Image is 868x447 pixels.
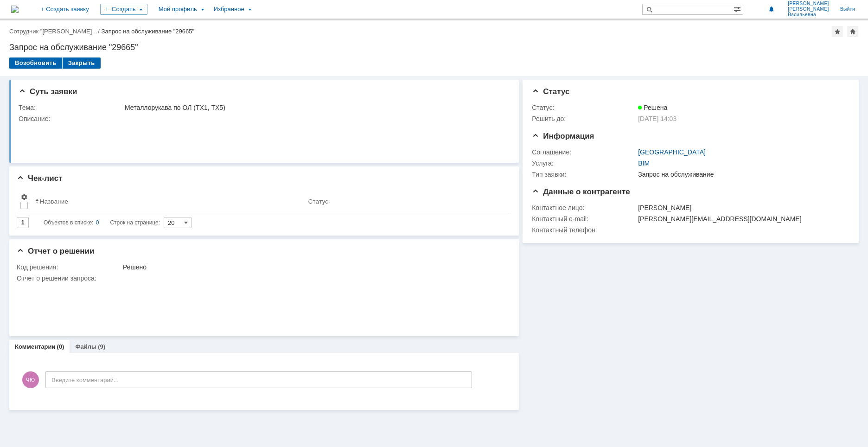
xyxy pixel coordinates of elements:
[638,204,844,211] div: [PERSON_NAME]
[17,275,507,282] div: Отчет о решении запроса:
[638,148,706,156] a: [GEOGRAPHIC_DATA]
[9,43,859,52] div: Запрос на обслуживание "29665"
[19,87,77,96] span: Суть заявки
[532,171,636,178] div: Тип заявки:
[847,26,858,37] div: Сделать домашней страницей
[788,12,829,18] span: Васильевна
[75,343,96,350] a: Файлы
[532,104,636,111] div: Статус:
[44,217,160,228] i: Строк на странице:
[532,87,569,96] span: Статус
[123,263,505,271] div: Решено
[15,343,56,350] a: Комментарии
[17,247,94,255] span: Отчет о решении
[11,6,19,13] a: Перейти на домашнюю страницу
[57,343,64,350] div: (0)
[20,193,28,201] span: Настройки
[734,4,743,13] span: Расширенный поиск
[17,174,63,183] span: Чек-лист
[638,171,844,178] div: Запрос на обслуживание
[788,1,829,6] span: [PERSON_NAME]
[532,226,636,234] div: Контактный телефон:
[638,104,667,111] span: Решена
[102,28,195,35] div: Запрос на обслуживание "29665"
[40,198,68,205] div: Название
[96,217,99,228] div: 0
[44,219,93,226] span: Объектов в списке:
[832,26,843,37] div: Добавить в избранное
[9,28,98,35] a: Сотрудник "[PERSON_NAME]…
[532,187,630,196] span: Данные о контрагенте
[11,6,19,13] img: logo
[17,263,121,271] div: Код решения:
[100,4,147,15] div: Создать
[19,104,123,111] div: Тема:
[532,115,636,122] div: Решить до:
[638,115,677,122] span: [DATE] 14:03
[532,160,636,167] div: Услуга:
[32,190,305,213] th: Название
[305,190,504,213] th: Статус
[125,104,505,111] div: Металлорукава по ОЛ (ТХ1, ТХ5)
[98,343,105,350] div: (9)
[788,6,829,12] span: [PERSON_NAME]
[532,204,636,211] div: Контактное лицо:
[638,215,844,223] div: [PERSON_NAME][EMAIL_ADDRESS][DOMAIN_NAME]
[532,132,594,140] span: Информация
[9,28,102,35] div: /
[638,160,650,167] a: BIM
[19,115,507,122] div: Описание:
[22,371,39,388] span: ЧЮ
[532,148,636,156] div: Соглашение:
[532,215,636,223] div: Контактный e-mail:
[308,198,328,205] div: Статус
